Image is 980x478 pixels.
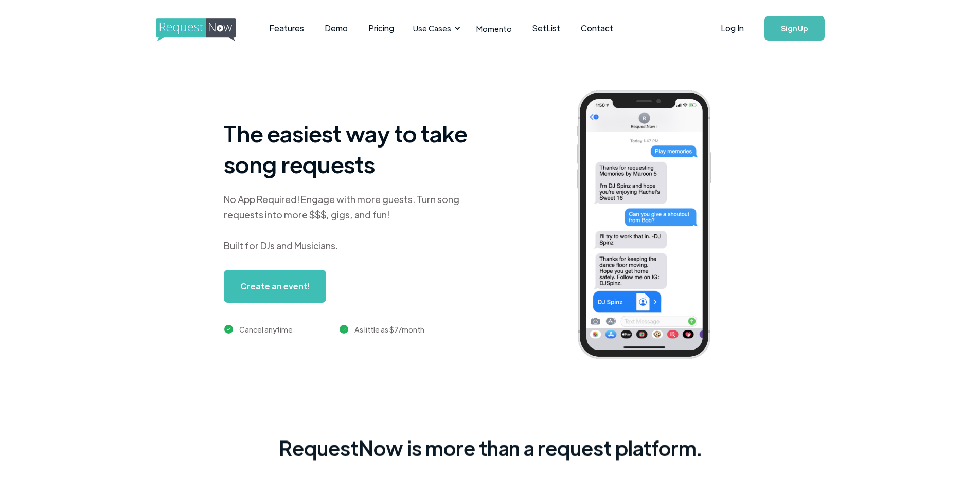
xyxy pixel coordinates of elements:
[522,12,571,44] a: SetList
[224,325,233,334] img: green checkmark
[407,12,464,44] div: Use Cases
[259,12,314,44] a: Features
[466,13,522,44] a: Momento
[571,12,623,44] a: Contact
[224,192,481,253] div: No App Required! Engage with more guests. Turn song requests into more $$$, gigs, and fun! Built ...
[314,12,358,44] a: Demo
[565,83,739,370] img: iphone screenshot
[224,118,481,179] h1: The easiest way to take song requests
[340,325,348,334] img: green checkmark
[156,18,233,39] a: home
[413,23,451,34] div: Use Cases
[764,16,825,41] a: Sign Up
[224,270,326,303] a: Create an event!
[354,323,424,336] div: As little as $7/month
[156,18,255,42] img: requestnow logo
[710,10,754,46] a: Log In
[239,323,293,336] div: Cancel anytime
[358,12,404,44] a: Pricing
